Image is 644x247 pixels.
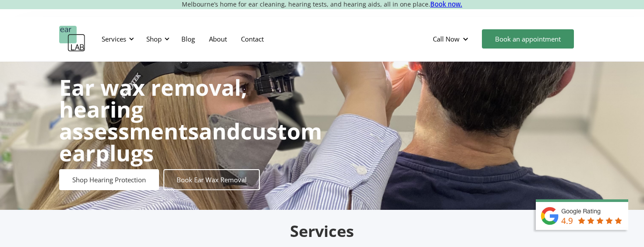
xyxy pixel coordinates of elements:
h1: and [59,77,322,164]
strong: custom earplugs [59,116,322,168]
a: Shop Hearing Protection [59,169,159,190]
div: Services [102,35,126,43]
a: Book an appointment [482,29,574,49]
a: Contact [234,26,271,52]
a: Blog [174,26,202,52]
div: Call Now [433,35,460,43]
div: Services [96,26,137,52]
div: Shop [141,26,172,52]
a: Book Ear Wax Removal [163,169,260,190]
a: About [202,26,234,52]
strong: Ear wax removal, hearing assessments [59,73,247,146]
div: Shop [146,35,162,43]
a: home [59,26,85,52]
h2: Services [116,221,528,242]
div: Call Now [426,26,478,52]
